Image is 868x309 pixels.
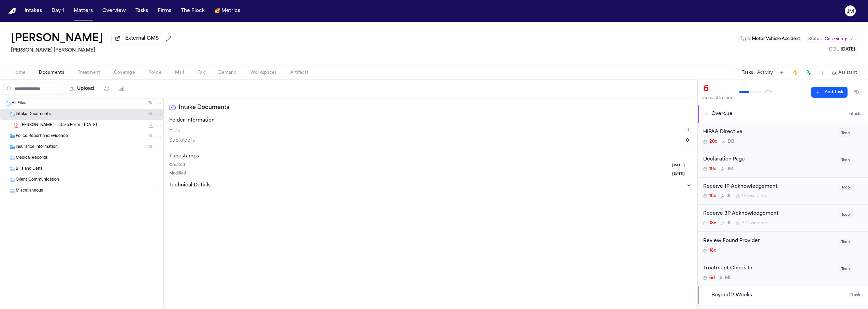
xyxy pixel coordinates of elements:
[16,177,59,183] span: Client Communication
[71,5,96,17] button: Matters
[250,70,277,75] span: Workspaces
[831,70,857,75] button: Assistant
[169,153,692,160] h3: Timestamps
[727,166,733,172] span: J M
[703,183,835,191] div: Receive 1P Acknowledgement
[16,155,48,161] span: Medical Records
[711,292,752,299] span: Beyond 2 Weeks
[757,70,773,75] button: Activity
[742,221,768,226] span: 3P Insurance
[66,83,98,95] button: Upload
[221,8,240,14] span: Metrics
[698,259,868,286] div: Open task: Treatment Check-In
[725,275,732,281] span: M L
[198,70,205,75] span: Fax
[709,166,717,172] span: 19d
[808,37,823,42] span: Status:
[711,111,733,117] span: Overdue
[727,221,732,226] span: J L
[838,70,857,75] span: Assistant
[16,134,68,139] span: Police Report and Evidence
[49,5,67,17] button: Day 1
[148,101,152,105] span: ( 5 )
[709,248,717,253] span: 18d
[709,139,718,144] span: 20d
[839,212,852,218] span: Todo
[155,5,174,17] button: Firms
[698,286,868,304] button: Beyond 2 Weeks2tasks
[11,33,103,45] h1: [PERSON_NAME]
[825,37,848,42] span: Case setup
[148,70,161,75] span: Police
[839,130,852,137] span: Todo
[841,47,855,52] span: [DATE]
[777,68,786,78] button: Add Task
[847,9,854,14] text: JM
[811,87,848,98] button: Add Task
[791,68,800,78] button: Create Immediate Task
[178,5,207,17] a: The Flock
[133,5,151,17] button: Tasks
[698,105,868,123] button: Overdue6tasks
[125,35,159,42] span: External CMS
[100,5,129,17] a: Overview
[764,89,772,95] span: 9 / 19
[727,193,732,199] span: J L
[804,68,814,78] button: Make a Call
[11,46,174,55] h2: [PERSON_NAME] [PERSON_NAME]
[740,37,751,41] span: Type :
[738,36,802,42] button: Edit Type: Motor Vehicle Accident
[703,237,835,245] div: Review Found Provider
[671,171,692,177] button: [DATE]
[684,127,692,134] span: 1
[169,182,211,189] h3: Technical Details
[683,137,692,144] span: 0
[12,70,25,75] span: Home
[111,33,162,44] button: External CMS
[703,156,835,164] div: Declaration Page
[698,150,868,178] div: Open task: Declaration Page
[148,134,152,138] span: ( 1 )
[849,293,863,298] span: 2 task s
[16,112,51,117] span: Intake Documents
[169,171,186,177] span: Modified
[703,210,835,218] div: Receive 3P Acknowledgement
[839,184,852,191] span: Todo
[671,171,685,177] span: [DATE]
[8,8,16,14] img: Finch Logo
[20,123,97,128] span: [PERSON_NAME] - Intake Form - [DATE]
[827,46,857,53] button: Edit DOL: 2025-08-23
[169,117,692,124] h3: Folder Information
[698,123,868,150] div: Open task: HIPAA Directive
[12,101,26,107] span: All Files
[148,112,152,116] span: ( 1 )
[728,139,734,144] span: D B
[16,166,42,172] span: Bills and Liens
[703,84,734,95] div: 6
[39,70,64,75] span: Documents
[218,70,237,75] span: Demand
[839,239,852,245] span: Todo
[169,182,692,189] button: Technical Details
[671,163,692,168] button: [DATE]
[169,163,185,168] span: Created
[839,266,852,272] span: Todo
[214,8,220,14] span: crown
[703,265,835,272] div: Treatment Check-In
[169,137,195,144] span: Subfolders
[742,193,767,199] span: 1P Insurance
[212,5,243,17] button: crownMetrics
[3,83,66,95] input: Search files
[175,70,184,75] span: Mail
[709,275,715,281] span: 6d
[78,70,100,75] span: Treatment
[179,103,692,112] h2: Intake Documents
[22,5,45,17] button: Intakes
[698,205,868,232] div: Open task: Receive 3P Acknowledgement
[752,37,800,41] span: Motor Vehicle Accident
[671,163,685,168] span: [DATE]
[703,128,835,136] div: HIPAA Directive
